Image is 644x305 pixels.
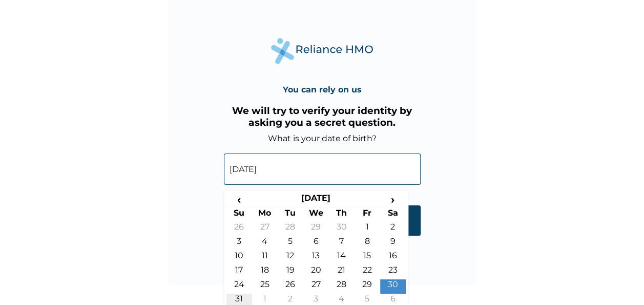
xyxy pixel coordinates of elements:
[355,251,380,265] td: 15
[226,207,252,222] th: Su
[252,265,278,279] td: 18
[380,236,406,251] td: 9
[283,85,362,94] h4: You can rely on us
[329,222,355,236] td: 30
[252,251,278,265] td: 11
[224,154,421,185] input: DD-MM-YYYY
[303,236,329,251] td: 6
[329,279,355,294] td: 28
[355,236,380,251] td: 8
[252,222,278,236] td: 27
[355,222,380,236] td: 1
[226,193,252,206] span: ‹
[252,279,278,294] td: 25
[303,251,329,265] td: 13
[226,236,252,251] td: 3
[329,207,355,222] th: Th
[355,207,380,222] th: Fr
[329,265,355,279] td: 21
[226,279,252,294] td: 24
[278,251,303,265] td: 12
[278,207,303,222] th: Tu
[380,279,406,294] td: 30
[271,38,373,64] img: Reliance Health's Logo
[303,279,329,294] td: 27
[380,222,406,236] td: 2
[226,251,252,265] td: 10
[252,207,278,222] th: Mo
[268,134,377,143] label: What is your date of birth?
[380,265,406,279] td: 23
[226,222,252,236] td: 26
[380,193,406,206] span: ›
[278,236,303,251] td: 5
[226,265,252,279] td: 17
[355,279,380,294] td: 29
[278,279,303,294] td: 26
[278,265,303,279] td: 19
[303,207,329,222] th: We
[252,193,380,207] th: [DATE]
[380,207,406,222] th: Sa
[303,265,329,279] td: 20
[224,105,421,128] h3: We will try to verify your identity by asking you a secret question.
[380,251,406,265] td: 16
[278,222,303,236] td: 28
[329,236,355,251] td: 7
[329,251,355,265] td: 14
[303,222,329,236] td: 29
[252,236,278,251] td: 4
[355,265,380,279] td: 22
